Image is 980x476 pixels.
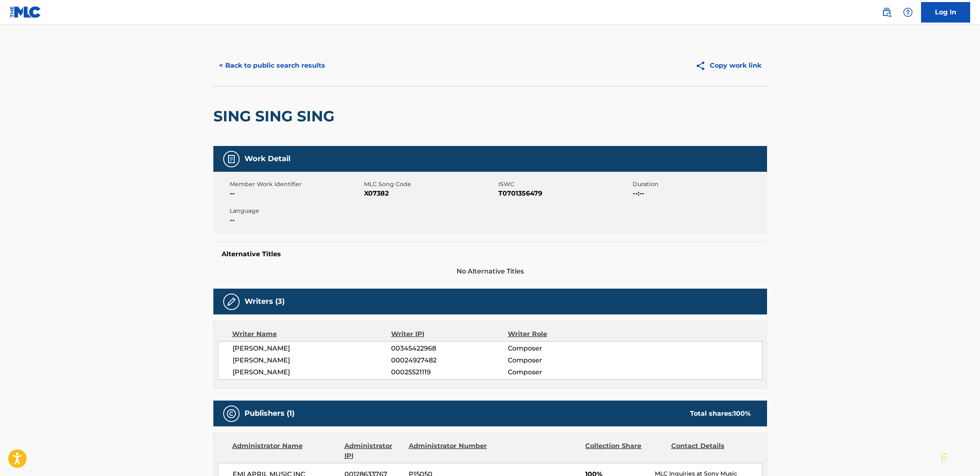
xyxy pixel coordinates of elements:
span: 00345422968 [391,344,507,353]
span: 00024927482 [391,355,507,365]
span: -- [230,215,362,225]
a: Log In [921,2,970,23]
span: 100 % [733,410,751,417]
img: search [882,7,892,17]
div: Writer IPI [391,329,508,339]
span: Composer [508,367,614,377]
div: Administrator IPI [344,441,403,461]
img: MLC Logo [10,6,41,18]
span: Composer [508,344,614,353]
h2: SING SING SING [213,107,339,125]
button: < Back to public search results [213,55,331,76]
div: Administrator Name [232,441,338,461]
div: Writer Name [232,329,392,339]
div: Administrator Number [409,441,488,461]
div: Drag [942,445,946,469]
span: [PERSON_NAME] [233,344,392,353]
img: Publishers [226,409,236,419]
span: Duration [633,180,765,189]
div: Writer Role [508,329,614,339]
button: Copy work link [690,55,767,76]
img: Work Detail [226,154,236,164]
span: [PERSON_NAME] [233,355,392,365]
span: [PERSON_NAME] [233,367,392,377]
div: Help [900,4,916,20]
div: Collection Share [585,441,665,461]
h5: Writers (3) [244,297,285,306]
h5: Publishers (1) [244,409,294,418]
img: Copy work link [695,61,710,71]
span: ISWC [498,180,631,189]
span: -- [230,189,362,198]
span: X07382 [364,189,496,198]
iframe: Chat Widget [939,437,980,476]
span: Composer [508,355,614,365]
img: help [903,7,913,17]
div: Contact Details [671,441,751,461]
span: T0701356479 [498,189,631,198]
img: Writers [226,297,236,307]
div: Total shares: [690,409,751,419]
span: Member Work Identifier [230,180,362,189]
span: No Alternative Titles [213,266,767,276]
h5: Work Detail [244,154,290,164]
h5: Alternative Titles [222,250,759,258]
span: 00025521119 [391,367,507,377]
span: Language [230,207,362,215]
span: --:-- [633,189,765,198]
a: Public Search [878,4,895,20]
span: MLC Song Code [364,180,496,189]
